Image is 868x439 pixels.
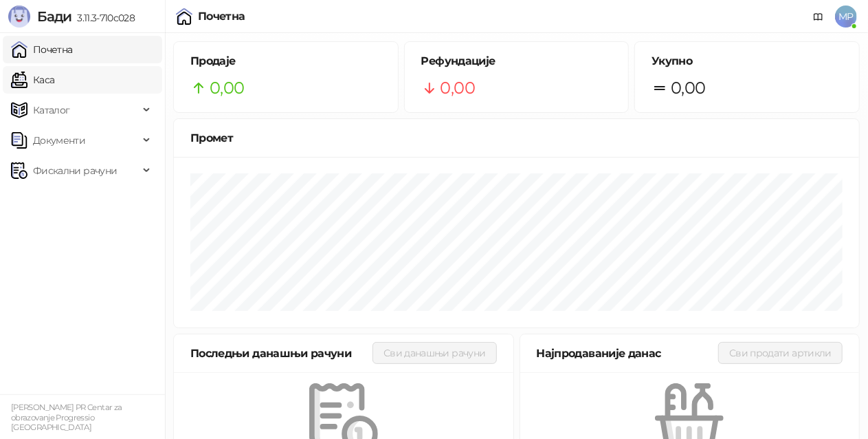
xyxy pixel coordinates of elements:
span: Бади [37,8,71,25]
span: 0,00 [441,75,475,101]
button: Сви продати артикли [718,342,843,364]
div: Најпродаваније данас [537,345,719,362]
div: Промет [190,129,843,147]
button: Сви данашњи рачуни [372,342,496,364]
img: Logo [8,6,30,28]
h5: Укупно [652,53,843,69]
div: Последњи данашњи рачуни [190,345,372,362]
a: Документација [808,6,830,28]
span: Фискални рачуни [33,157,117,184]
a: Каса [11,66,54,94]
a: Почетна [11,36,73,63]
span: 0,00 [210,75,244,101]
span: 0,00 [671,75,705,101]
span: Каталог [33,96,70,124]
span: Документи [33,127,85,154]
span: 3.11.3-710c028 [71,12,135,24]
h5: Рефундације [421,53,612,69]
div: Почетна [198,11,245,22]
span: MP [835,6,857,28]
h5: Продаје [190,53,381,69]
small: [PERSON_NAME] PR Centar za obrazovanje Progressio [GEOGRAPHIC_DATA] [11,403,122,432]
